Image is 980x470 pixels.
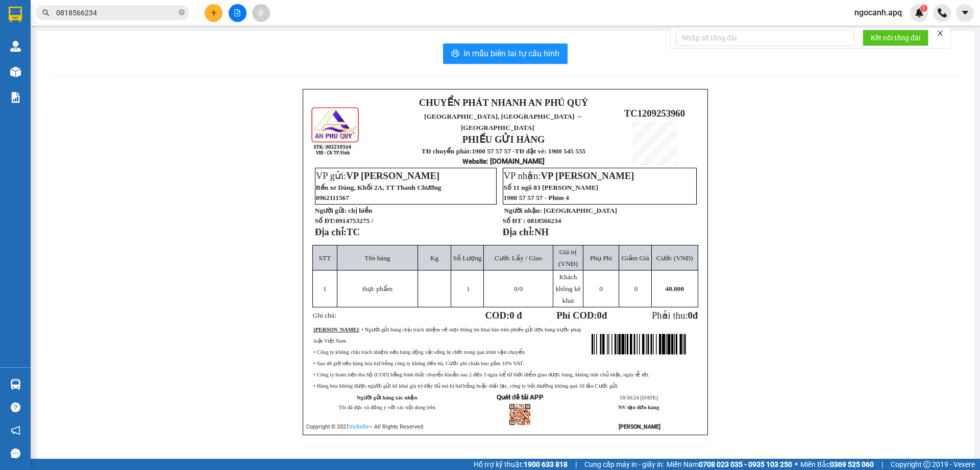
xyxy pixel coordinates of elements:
img: logo-vxr [9,7,22,22]
span: : • Người gửi hàng chịu trách nhiệm về mọi thông tin khai báo trên phiếu gửi đơn hàng trước pháp ... [313,327,581,344]
input: Nhập số tổng đài [676,30,854,46]
strong: 0708 023 035 - 0935 103 250 [699,460,792,468]
span: Kg [430,254,438,262]
span: • Công ty không chịu trách nhiệm nếu hàng động vật sống bị chết trong quá trình vận chuyển [313,349,525,355]
span: VP [PERSON_NAME] [346,170,439,181]
span: close-circle [179,8,185,18]
span: [GEOGRAPHIC_DATA] [544,207,617,214]
span: 0914753275 / [335,217,373,225]
span: 18:50:24 [DATE] [620,395,658,400]
strong: 1900 633 818 [524,460,568,468]
span: TC [347,227,360,237]
span: ngocanh.apq [846,6,910,19]
span: printer [451,49,459,59]
span: Hỗ trợ kỹ thuật: [474,459,568,470]
span: Số 11 ngõ 83 [PERSON_NAME] [504,184,599,191]
span: | [575,459,577,470]
img: solution-icon [10,92,21,103]
span: aim [257,9,264,16]
strong: Số ĐT : [503,217,526,225]
span: Kết nối tổng đài [871,32,920,43]
span: chị hiền [348,207,372,214]
span: ⚪️ [795,462,798,466]
a: VeXeRe [349,423,369,430]
img: warehouse-icon [10,379,21,390]
input: Tìm tên, số ĐT hoặc mã đơn [56,7,177,18]
span: close [937,30,944,37]
strong: COD: [485,310,522,321]
span: Cước Lấy / Giao [495,254,542,262]
span: STT [319,254,331,262]
span: 1 [467,285,470,293]
button: plus [205,4,223,22]
span: message [11,449,20,458]
strong: Phí COD: đ [556,310,607,321]
strong: Người nhận: [504,207,542,214]
span: • Công ty hoàn tiền thu hộ (COD) bằng hình thức chuyển khoản sau 2 đến 3 ngày kể từ thời điểm gia... [313,372,649,377]
span: 0 [597,310,602,321]
strong: [PERSON_NAME] [313,327,358,332]
span: plus [210,9,217,16]
span: • Sau 48 giờ nếu hàng hóa hư hỏng công ty không đền bù, Cước phí chưa bao gồm 10% VAT. [313,361,524,366]
strong: Quét để tải APP [497,393,544,401]
span: [GEOGRAPHIC_DATA], [GEOGRAPHIC_DATA] ↔ [GEOGRAPHIC_DATA] [424,113,583,131]
button: file-add [229,4,247,22]
span: thực phẩm [362,285,393,293]
span: copyright [923,461,930,468]
span: close-circle [179,9,185,15]
span: Miền Bắc [800,459,874,470]
strong: PHIẾU GỬI HÀNG [462,134,545,145]
span: 1900 57 57 57 - Phím 4 [504,194,569,202]
span: 40.000 [666,285,684,293]
strong: Người gửi hàng xác nhận [357,395,418,400]
strong: 0369 525 060 [830,460,874,468]
button: printerIn mẫu biên lai tự cấu hình [443,43,568,64]
span: Ghi chú: [313,311,336,319]
span: caret-down [961,8,970,17]
span: Copyright © 2021 – All Rights Reserved [306,423,423,430]
strong: Địa chỉ: [315,227,347,237]
img: warehouse-icon [10,66,21,77]
img: warehouse-icon [10,41,21,52]
span: 1 [922,5,925,12]
span: Giảm Giá [621,254,649,262]
span: VP [PERSON_NAME] [541,170,634,181]
button: aim [252,4,270,22]
span: 0818566234 [527,217,561,225]
span: Bến xe Dùng, Khối 2A, TT Thanh Chương [316,184,442,191]
span: Tôi đã đọc và đồng ý với các nội dung trên [338,405,435,410]
span: 0962111567 [316,194,349,202]
span: Miền Nam [667,459,792,470]
button: caret-down [956,4,974,22]
span: In mẫu biên lai tự cấu hình [463,47,559,60]
span: question-circle [11,402,20,412]
span: Cước (VNĐ) [656,254,693,262]
strong: TĐ chuyển phát: [422,147,472,155]
span: đ [693,310,698,321]
strong: NV tạo đơn hàng [618,405,659,410]
span: Tên hàng [364,254,390,262]
img: phone-icon [938,8,947,17]
span: file-add [234,9,241,16]
strong: : [DOMAIN_NAME] [462,157,545,165]
span: 0 [634,285,638,293]
img: logo [310,106,361,156]
span: Website [462,158,486,165]
span: 0 [514,285,518,293]
span: 0 đ [509,310,522,321]
span: • Hàng hóa không được người gửi kê khai giá trị đầy đủ mà bị hư hỏng hoặc thất lạc, công ty bồi t... [313,383,619,389]
span: notification [11,426,20,435]
strong: TĐ đặt vé: 1900 545 555 [515,147,586,155]
button: Kết nối tổng đài [863,30,928,46]
span: TC1209253960 [624,108,685,119]
strong: CHUYỂN PHÁT NHANH AN PHÚ QUÝ [419,97,588,108]
span: 0 [688,310,692,321]
strong: [PERSON_NAME] [619,423,660,430]
span: 1 [323,285,327,293]
span: 0 [599,285,603,293]
span: Giá trị (VNĐ) [558,248,578,267]
sup: 1 [920,5,927,12]
span: Khách không kê khai [555,273,580,304]
strong: Địa chỉ: [503,227,534,237]
strong: 1900 57 57 57 - [472,147,514,155]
